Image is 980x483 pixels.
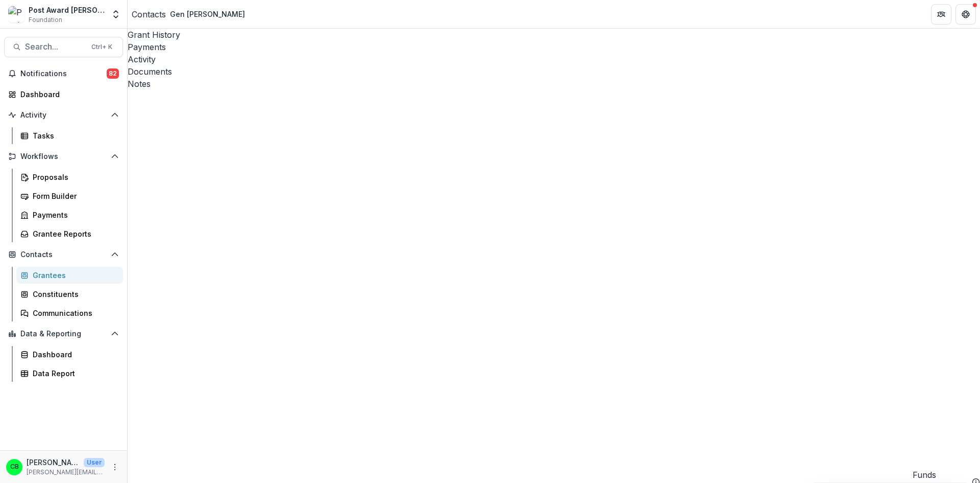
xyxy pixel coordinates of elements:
div: Data Report [33,368,115,379]
div: Payments [33,210,115,220]
div: Ctrl + K [89,41,114,53]
a: Payments [16,206,123,223]
a: Notes [128,78,980,90]
div: Grantees [33,270,115,281]
a: Form Builder [16,188,123,204]
div: Proposals [33,172,115,182]
span: Activity [20,111,107,120]
span: Search... [25,42,85,52]
a: Dashboard [16,346,123,363]
button: Search... [4,37,123,57]
div: Communications [33,308,115,318]
button: Partners [931,4,951,25]
button: Open Contacts [4,246,123,263]
p: [PERSON_NAME] [27,457,80,468]
span: Contacts [20,250,107,259]
a: Activity [128,53,980,65]
div: Christina Bruno [10,464,19,470]
p: [PERSON_NAME][EMAIL_ADDRESS][PERSON_NAME][DOMAIN_NAME] [27,468,105,477]
button: Get Help [955,4,976,25]
button: Open Activity [4,107,123,123]
span: Notifications [20,70,107,78]
a: Data Report [16,365,123,382]
span: Data & Reporting [20,330,107,338]
div: Dashboard [20,89,115,100]
a: Payments [128,41,980,53]
button: Open entity switcher [109,4,123,25]
a: Tasks [16,127,123,144]
div: Tasks [33,130,115,141]
div: Gen [PERSON_NAME] [170,9,245,19]
a: Dashboard [4,86,123,103]
a: Grant History [128,29,980,41]
span: Foundation [29,15,62,25]
a: Constituents [16,286,123,303]
nav: breadcrumb [132,7,249,21]
div: Form Builder [33,191,115,201]
a: Grantees [16,267,123,284]
button: More [109,461,121,473]
img: Post Award Jane Coffin Childs Memorial Fund [8,6,24,22]
button: Notifications82 [4,65,123,82]
a: Communications [16,305,123,321]
button: Open Data & Reporting [4,326,123,342]
a: Proposals [16,169,123,186]
a: Documents [128,65,980,78]
div: Dashboard [33,349,115,360]
div: Constituents [33,289,115,300]
p: User [84,458,105,467]
span: 82 [107,68,119,79]
div: Grantee Reports [33,228,115,239]
a: Contacts [132,8,166,20]
a: Grantee Reports [16,225,123,242]
div: Post Award [PERSON_NAME] Childs Memorial Fund [29,5,105,15]
span: Workflows [20,152,107,161]
button: Open Workflows [4,148,123,165]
